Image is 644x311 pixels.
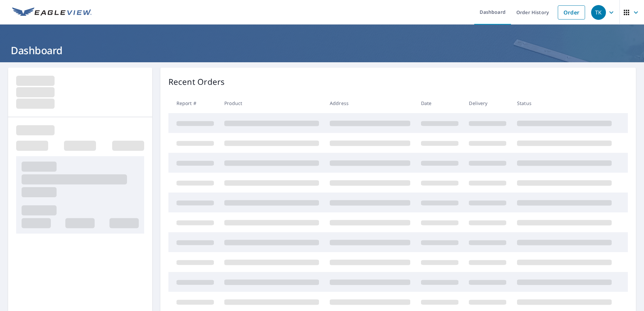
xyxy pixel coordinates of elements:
p: Recent Orders [168,76,225,88]
img: EV Logo [12,7,92,18]
th: Date [416,93,464,113]
a: Order [558,5,585,20]
th: Address [324,93,416,113]
th: Status [512,93,617,113]
div: TK [591,5,606,20]
th: Delivery [463,93,512,113]
h1: Dashboard [8,43,636,57]
th: Report # [168,93,219,113]
th: Product [219,93,324,113]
